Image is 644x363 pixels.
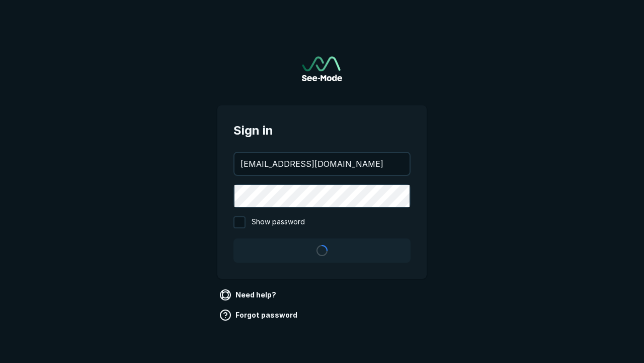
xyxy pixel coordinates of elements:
span: Sign in [233,122,411,140]
a: Need help? [217,287,280,303]
a: Forgot password [217,307,301,323]
input: your@email.com [234,153,410,175]
img: See-Mode Logo [302,56,342,81]
span: Show password [252,216,305,228]
a: Go to sign in [302,56,342,81]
